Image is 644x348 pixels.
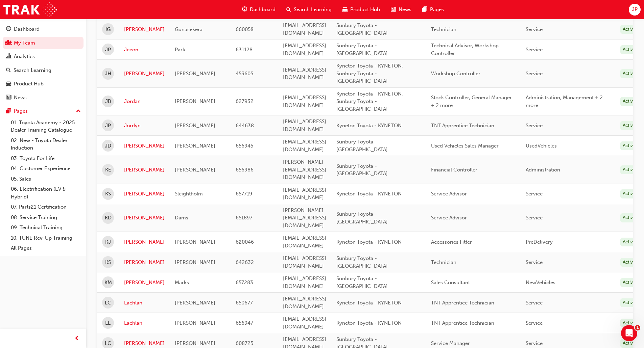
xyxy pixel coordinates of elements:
span: chart-icon [6,54,11,60]
span: 657283 [236,279,253,286]
span: Kyneton Toyota - KYNETON, Sunbury Toyota - [GEOGRAPHIC_DATA] [336,63,403,84]
div: Active [620,258,638,267]
span: [PERSON_NAME][EMAIL_ADDRESS][DOMAIN_NAME] [283,159,326,180]
span: pages-icon [6,108,11,114]
a: [PERSON_NAME] [124,190,165,198]
span: Financial Controller [431,167,477,173]
span: Kyneton Toyota - KYNETON, Sunbury Toyota - [GEOGRAPHIC_DATA] [336,91,403,112]
span: search-icon [286,5,291,14]
span: [PERSON_NAME] [175,143,215,149]
span: [EMAIL_ADDRESS][DOMAIN_NAME] [283,22,326,36]
span: Marks [175,279,189,286]
span: [PERSON_NAME] [175,98,215,104]
span: Service [526,123,543,129]
span: [PERSON_NAME] [175,123,215,129]
span: Sunbury Toyota - [GEOGRAPHIC_DATA] [336,255,388,269]
button: JP [629,4,641,16]
a: 03. Toyota For Life [8,153,84,164]
div: Dashboard [14,25,40,33]
a: [PERSON_NAME] [124,238,165,246]
span: [PERSON_NAME] [175,340,215,346]
a: [PERSON_NAME] [124,70,165,78]
span: KJ [105,238,111,246]
span: Product Hub [350,6,380,14]
span: Service Advisor [431,191,467,197]
span: 620046 [236,239,254,245]
div: Active [620,319,638,328]
span: Service [526,26,543,32]
div: Analytics [14,53,35,60]
span: KM [104,279,112,287]
a: My Team [3,37,84,49]
a: [PERSON_NAME] [124,259,165,266]
span: Service Manager [431,340,470,346]
a: News [3,91,84,104]
span: [PERSON_NAME] [175,320,215,326]
span: KS [105,190,111,198]
div: Active [620,141,638,151]
a: Search Learning [3,64,84,77]
div: Active [620,189,638,198]
a: Lachlan [124,299,165,307]
span: [EMAIL_ADDRESS][DOMAIN_NAME] [283,296,326,310]
a: [PERSON_NAME] [124,142,165,150]
span: Service [526,215,543,221]
span: Administration [526,167,560,173]
a: [PERSON_NAME] [124,214,165,222]
span: JB [105,98,111,105]
span: [EMAIL_ADDRESS][DOMAIN_NAME] [283,316,326,330]
a: 02. New - Toyota Dealer Induction [8,135,84,153]
a: search-iconSearch Learning [281,3,337,17]
span: Accessories Fitter [431,239,472,245]
span: Sunbury Toyota - [GEOGRAPHIC_DATA] [336,139,388,153]
span: [EMAIL_ADDRESS][DOMAIN_NAME] [283,275,326,289]
span: KE [105,166,111,174]
span: PreDelivery [526,239,553,245]
span: [PERSON_NAME] [175,239,215,245]
a: Jeeon [124,46,165,54]
div: Active [620,213,638,222]
span: Dashboard [250,6,276,14]
a: Analytics [3,50,84,63]
span: prev-icon [74,334,79,343]
span: Sunbury Toyota - [GEOGRAPHIC_DATA] [336,275,388,289]
span: Stock Controller, General Manager + 2 more [431,95,512,108]
span: 656947 [236,320,253,326]
span: Service [526,300,543,306]
span: Sleightholm [175,191,203,197]
span: 631128 [236,47,253,53]
a: 04. Customer Experience [8,163,84,174]
span: 657719 [236,191,252,197]
div: Active [620,165,638,175]
div: Active [620,278,638,287]
span: Sunbury Toyota - [GEOGRAPHIC_DATA] [336,163,388,177]
span: Administration, Management + 2 more [526,95,603,108]
a: Dashboard [3,23,84,35]
span: Service [526,259,543,265]
a: 01. Toyota Academy - 2025 Dealer Training Catalogue [8,117,84,135]
span: JP [632,6,638,14]
span: search-icon [6,68,11,74]
span: Workshop Controller [431,71,480,77]
span: TNT Apprentice Technician [431,320,494,326]
span: [EMAIL_ADDRESS][DOMAIN_NAME] [283,235,326,249]
span: pages-icon [422,5,427,14]
div: News [14,94,27,102]
a: Jordyn [124,122,165,130]
span: Park [175,47,185,53]
span: TNT Apprentice Technician [431,123,494,129]
span: 651897 [236,215,253,221]
span: Sunbury Toyota - [GEOGRAPHIC_DATA] [336,211,388,225]
span: LE [105,319,111,327]
span: 608725 [236,340,253,346]
a: 06. Electrification (EV & Hybrid) [8,184,84,202]
button: Pages [3,105,84,117]
span: TNT Apprentice Technician [431,300,494,306]
span: [PERSON_NAME] [175,300,215,306]
span: [EMAIL_ADDRESS][DOMAIN_NAME] [283,118,326,132]
span: JP [105,46,111,54]
div: Active [620,45,638,54]
span: [PERSON_NAME] [175,259,215,265]
span: Kyneton Toyota - KYNETON [336,239,402,245]
a: guage-iconDashboard [237,3,281,17]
